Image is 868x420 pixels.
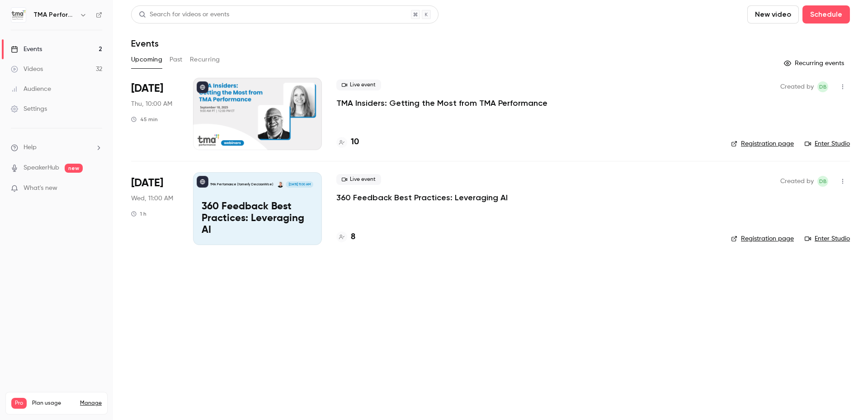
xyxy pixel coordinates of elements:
[286,181,313,188] span: [DATE] 11:00 AM
[731,139,794,148] a: Registration page
[131,78,179,150] div: Sep 18 Thu, 10:00 AM (America/Denver)
[210,182,273,187] p: TMA Performance (formerly DecisionWise)
[11,104,47,113] div: Settings
[11,45,42,54] div: Events
[131,99,172,109] span: Thu, 10:00 AM
[24,184,57,193] span: What's new
[24,163,59,173] a: SpeakerHub
[32,400,75,407] span: Plan usage
[805,139,850,148] a: Enter Studio
[780,81,814,92] span: Created by
[131,172,179,245] div: Sep 24 Wed, 11:00 AM (America/Denver)
[819,81,827,92] span: DB
[817,176,828,187] span: Devin Black
[131,194,173,203] span: Wed, 11:00 AM
[11,398,27,409] span: Pro
[11,143,102,152] li: help-dropdown-opener
[11,85,51,94] div: Audience
[80,400,102,407] a: Manage
[819,176,827,187] span: DB
[277,181,283,188] img: Charles Rogel
[202,201,313,236] p: 360 Feedback Best Practices: Leveraging AI
[817,81,828,92] span: Devin Black
[139,10,229,19] div: Search for videos or events
[131,116,158,123] div: 45 min
[747,5,799,24] button: New video
[351,136,359,148] h4: 10
[24,143,37,152] span: Help
[131,38,159,49] h1: Events
[65,164,83,173] span: new
[351,231,355,243] h4: 8
[336,136,359,148] a: 10
[11,65,43,74] div: Videos
[336,231,355,243] a: 8
[131,176,163,190] span: [DATE]
[731,234,794,243] a: Registration page
[131,210,146,217] div: 1 h
[780,176,814,187] span: Created by
[802,5,850,24] button: Schedule
[193,172,322,245] a: 360 Feedback Best Practices: Leveraging AITMA Performance (formerly DecisionWise)Charles Rogel[DA...
[33,10,76,19] h6: TMA Performance (formerly DecisionWise)
[336,98,547,109] a: TMA Insiders: Getting the Most from TMA Performance
[131,52,162,67] button: Upcoming
[336,174,381,185] span: Live event
[170,52,183,67] button: Past
[336,192,508,203] a: 360 Feedback Best Practices: Leveraging AI
[11,8,26,22] img: TMA Performance (formerly DecisionWise)
[805,234,850,243] a: Enter Studio
[336,80,381,90] span: Live event
[190,52,220,67] button: Recurring
[780,56,850,71] button: Recurring events
[131,81,163,96] span: [DATE]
